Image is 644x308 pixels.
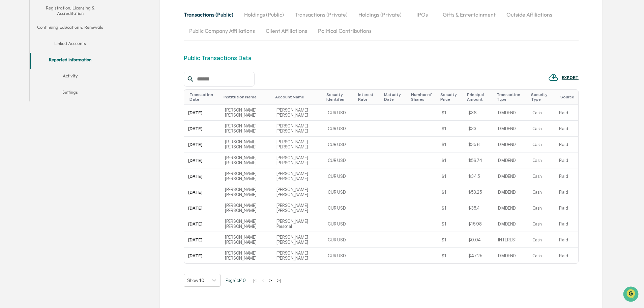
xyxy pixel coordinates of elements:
td: [PERSON_NAME] [PERSON_NAME] [221,152,272,168]
td: CUR:USD [324,232,355,248]
div: Start new chat [23,52,111,58]
td: DIVIDEND [494,152,528,168]
td: $34.5 [464,168,494,184]
td: DIVIDEND [494,200,528,216]
td: [PERSON_NAME] [PERSON_NAME] [221,168,272,184]
img: EXPORT [548,72,558,82]
td: Cash [528,168,555,184]
div: secondary tabs example [184,6,579,39]
td: Plaid [555,248,578,263]
div: Toggle SortBy [326,92,353,102]
td: [DATE] [184,216,221,232]
td: Cash [528,232,555,248]
td: $1 [438,248,464,263]
div: 🔎 [7,99,12,104]
div: 🖐️ [7,86,12,91]
td: [PERSON_NAME] [PERSON_NAME] [221,105,272,121]
td: $15.98 [464,216,494,232]
td: Plaid [555,137,578,152]
td: $1 [438,168,464,184]
td: [PERSON_NAME] [PERSON_NAME] [272,184,324,200]
td: [DATE] [184,168,221,184]
td: CUR:USD [324,168,355,184]
button: Activity [30,69,111,85]
td: Cash [528,105,555,121]
td: DIVIDEND [494,168,528,184]
a: Powered byPylon [48,114,82,120]
button: Transactions (Public) [184,6,239,23]
td: $56.74 [464,152,494,168]
td: CUR:USD [324,121,355,137]
button: Linked Accounts [30,37,111,53]
button: |< [251,278,259,283]
button: Political Contributions [313,23,377,39]
td: DIVIDEND [494,105,528,121]
td: Cash [528,137,555,152]
td: [DATE] [184,248,221,263]
button: Gifts & Entertainment [437,6,501,23]
td: [PERSON_NAME] [PERSON_NAME] [272,105,324,121]
td: $1 [438,232,464,248]
td: $53.25 [464,184,494,200]
td: Plaid [555,232,578,248]
td: Plaid [555,168,578,184]
button: Transactions (Private) [289,6,353,23]
button: Reported Information [30,53,111,69]
div: 🗄️ [49,86,54,91]
td: [PERSON_NAME] [PERSON_NAME] [272,121,324,137]
td: $1 [438,105,464,121]
td: Cash [528,248,555,263]
td: CUR:USD [324,137,355,152]
span: Pylon [67,115,82,120]
span: Preclearance [13,85,43,92]
td: Plaid [555,152,578,168]
div: Toggle SortBy [224,95,270,99]
td: DIVIDEND [494,248,528,263]
iframe: Open customer support [622,286,641,304]
td: Plaid [555,105,578,121]
a: 🖐️Preclearance [4,82,46,95]
button: Settings [30,85,111,101]
td: Cash [528,152,555,168]
td: [DATE] [184,152,221,168]
button: Outside Affiliations [501,6,558,23]
div: Toggle SortBy [467,92,491,102]
button: Start new chat [115,54,123,62]
td: [DATE] [184,121,221,137]
div: Toggle SortBy [384,92,406,102]
td: $1 [438,137,464,152]
td: [PERSON_NAME] [PERSON_NAME] [221,184,272,200]
td: $1 [438,216,464,232]
td: [DATE] [184,200,221,216]
td: CUR:USD [324,152,355,168]
button: Public Company Affiliations [184,23,260,39]
td: $36 [464,105,494,121]
td: $47.25 [464,248,494,263]
td: DIVIDEND [494,216,528,232]
td: [PERSON_NAME] [PERSON_NAME] [272,168,324,184]
td: Plaid [555,121,578,137]
td: $1 [438,121,464,137]
td: CUR:USD [324,200,355,216]
td: Plaid [555,216,578,232]
td: [PERSON_NAME] [PERSON_NAME] [272,248,324,263]
td: $35.6 [464,137,494,152]
button: Holdings (Private) [353,6,407,23]
span: Data Lookup [13,98,42,105]
td: CUR:USD [324,184,355,200]
td: $1 [438,184,464,200]
td: [PERSON_NAME] [PERSON_NAME] [221,248,272,263]
td: DIVIDEND [494,184,528,200]
button: < [260,278,266,283]
button: Client Affiliations [260,23,313,39]
td: [PERSON_NAME] [PERSON_NAME] [221,216,272,232]
div: Toggle SortBy [275,95,321,99]
td: [PERSON_NAME] [PERSON_NAME] [272,232,324,248]
p: How can we help? [7,14,123,25]
td: [DATE] [184,137,221,152]
div: Toggle SortBy [189,92,218,102]
div: We're available if you need us! [23,58,85,64]
img: 1746055101610-c473b297-6a78-478c-a979-82029cc54cd1 [7,52,19,64]
td: [PERSON_NAME] Personal [272,216,324,232]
